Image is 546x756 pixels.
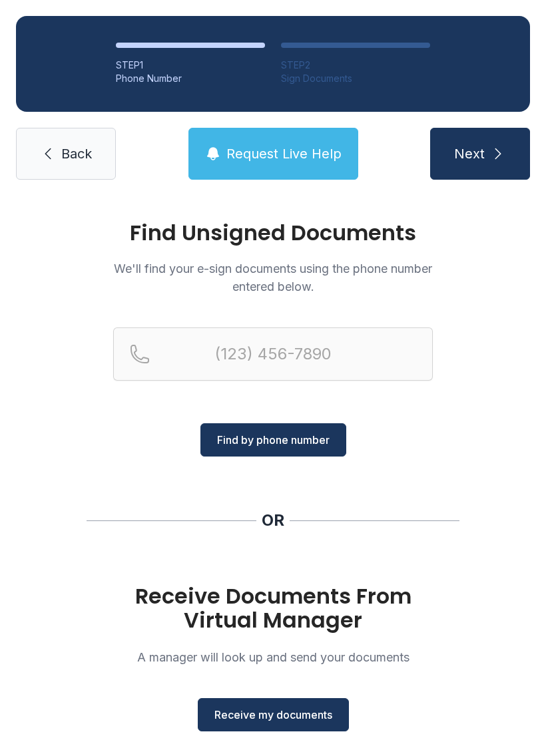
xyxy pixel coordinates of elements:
[281,72,430,85] div: Sign Documents
[113,260,433,295] p: We'll find your e-sign documents using the phone number entered below.
[116,59,265,72] div: STEP 1
[281,59,430,72] div: STEP 2
[113,222,433,244] h1: Find Unsigned Documents
[226,144,342,163] span: Request Live Help
[217,432,330,448] span: Find by phone number
[262,510,284,531] div: OR
[113,584,433,632] h1: Receive Documents From Virtual Manager
[454,144,485,163] span: Next
[61,144,92,163] span: Back
[113,327,433,381] input: Reservation phone number
[113,648,433,666] p: A manager will look up and send your documents
[116,72,265,85] div: Phone Number
[214,707,332,723] span: Receive my documents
